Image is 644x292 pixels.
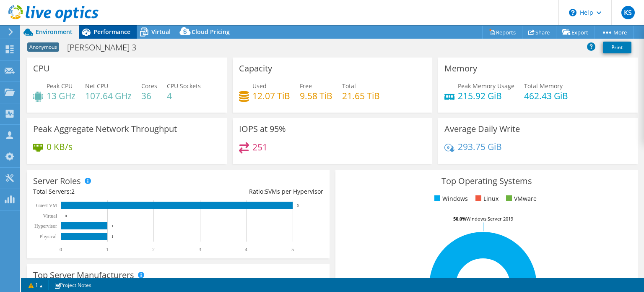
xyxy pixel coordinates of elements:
[93,28,130,36] span: Performance
[33,64,50,73] h3: CPU
[71,187,75,195] span: 2
[473,194,499,203] li: Linux
[167,82,201,90] span: CPU Sockets
[47,142,73,151] h4: 0 KB/s
[297,203,299,208] text: 5
[27,42,59,52] span: Anonymous
[524,82,563,90] span: Total Memory
[239,64,272,73] h3: Capacity
[36,203,57,208] text: Guest VM
[291,247,294,253] text: 5
[33,124,177,134] h3: Peak Aggregate Network Throughput
[444,124,520,134] h3: Average Daily Write
[252,142,267,152] h4: 251
[36,28,73,36] span: Environment
[342,176,632,186] h3: Top Operating Systems
[33,176,81,186] h3: Server Roles
[106,247,109,253] text: 1
[141,82,157,90] span: Cores
[556,26,595,39] a: Export
[458,82,514,90] span: Peak Memory Usage
[300,91,332,100] h4: 9.58 TiB
[141,91,157,100] h4: 36
[178,187,323,196] div: Ratio: VMs per Hypervisor
[167,91,201,100] h4: 4
[63,43,149,52] h1: [PERSON_NAME] 3
[85,82,108,90] span: Net CPU
[23,280,49,290] a: 1
[458,142,502,151] h4: 293.75 GiB
[151,28,171,36] span: Virtual
[466,216,513,222] tspan: Windows Server 2019
[252,91,290,100] h4: 12.07 TiB
[239,124,286,134] h3: IOPS at 95%
[47,82,73,90] span: Peak CPU
[112,234,114,239] text: 1
[65,214,67,218] text: 0
[595,26,634,39] a: More
[39,234,57,239] text: Physical
[245,247,247,253] text: 4
[34,223,57,229] text: Hypervisor
[432,194,468,203] li: Windows
[504,194,537,203] li: VMware
[300,82,312,90] span: Free
[458,91,514,100] h4: 215.92 GiB
[192,28,230,36] span: Cloud Pricing
[85,91,132,100] h4: 107.64 GHz
[522,26,556,39] a: Share
[569,9,576,16] svg: \n
[33,271,134,280] h3: Top Server Manufacturers
[48,280,97,290] a: Project Notes
[524,91,568,100] h4: 462.43 GiB
[112,224,114,228] text: 1
[444,64,477,73] h3: Memory
[252,82,267,90] span: Used
[621,6,635,19] span: KS
[43,213,57,219] text: Virtual
[47,91,75,100] h4: 13 GHz
[342,82,356,90] span: Total
[60,247,62,253] text: 0
[603,42,631,53] a: Print
[33,187,178,196] div: Total Servers:
[152,247,155,253] text: 2
[453,216,466,222] tspan: 50.0%
[199,247,201,253] text: 3
[482,26,522,39] a: Reports
[342,91,380,100] h4: 21.65 TiB
[265,187,268,195] span: 5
